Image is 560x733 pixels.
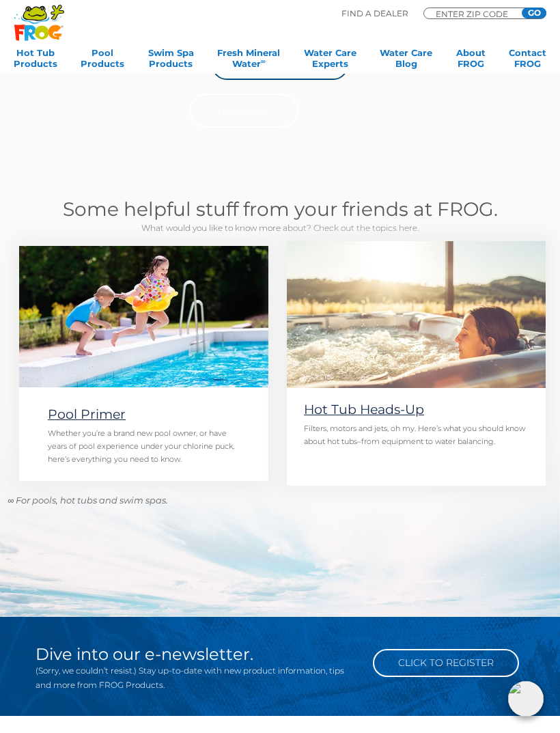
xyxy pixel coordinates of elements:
[14,47,57,74] a: Hot TubProducts
[189,94,298,128] a: Learn More
[148,47,194,74] a: Swim SpaProducts
[304,47,356,74] a: Water CareExperts
[304,402,424,417] a: Hot Tub Heads-Up
[19,246,268,387] img: poolhome
[48,406,126,422] a: Pool Primer
[217,47,280,74] a: Fresh MineralWater∞
[261,57,266,65] sup: ∞
[304,422,529,448] p: Filters, motors and jets, oh my. Here’s what you should know about hot tubs–from equipment to wat...
[434,10,516,17] input: Zip Code Form
[8,495,168,506] em: ∞ For pools, hot tubs and swim spas.
[48,427,240,466] p: Whether you’re a brand new pool owner, or have years of pool experience under your chlorine puck,...
[341,8,408,20] p: Find A Dealer
[8,197,552,221] h2: Some helpful stuff from your friends at FROG.
[36,663,359,692] p: (Sorry, we couldn’t resist.) Stay up-to-date with new product information, tips and more from FRO...
[81,47,124,74] a: PoolProducts
[456,47,486,74] a: AboutFROG
[287,241,546,388] img: hottubhome
[36,646,359,663] h2: Dive into our e-newsletter.
[508,681,544,717] img: openIcon
[509,47,546,74] a: ContactFROG
[373,649,519,677] a: Click to Register
[522,8,546,18] input: GO
[380,47,432,74] a: Water CareBlog
[8,221,552,234] p: What would you like to know more about? Check out the topics here.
